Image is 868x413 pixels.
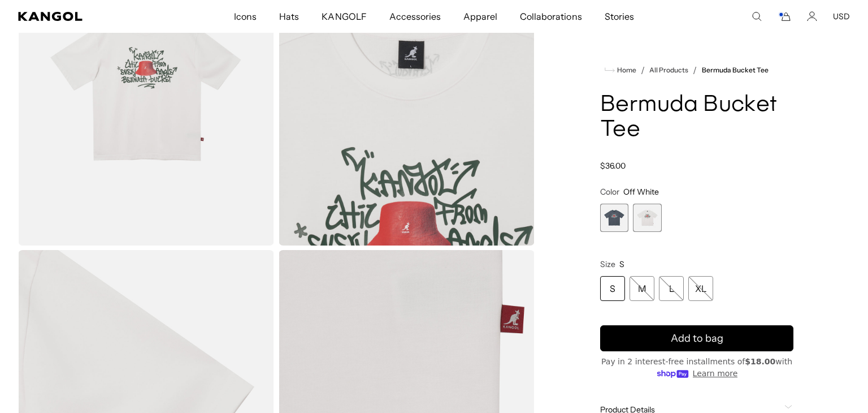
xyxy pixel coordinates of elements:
button: Cart [778,11,791,21]
button: Add to bag [600,325,793,351]
label: Off White [633,204,661,232]
div: S [600,276,625,301]
a: Home [605,65,636,75]
li: / [636,63,645,77]
a: All Products [649,66,688,74]
span: S [619,259,624,269]
span: Off White [623,187,659,197]
div: 1 of 2 [600,204,628,232]
summary: Search here [752,11,762,21]
h1: Bermuda Bucket Tee [600,93,793,143]
span: Size [600,259,615,269]
a: Bermuda Bucket Tee [702,66,769,74]
span: Color [600,187,619,197]
label: Charcoal [600,204,628,232]
div: M [630,276,654,301]
span: Home [615,66,636,74]
div: L [659,276,684,301]
li: / [688,63,697,77]
div: 2 of 2 [633,204,661,232]
span: Add to bag [671,331,723,346]
nav: breadcrumbs [600,63,793,77]
button: USD [833,11,850,21]
span: $36.00 [600,161,626,171]
div: XL [688,276,713,301]
a: Kangol [18,12,154,21]
a: Account [807,11,817,21]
